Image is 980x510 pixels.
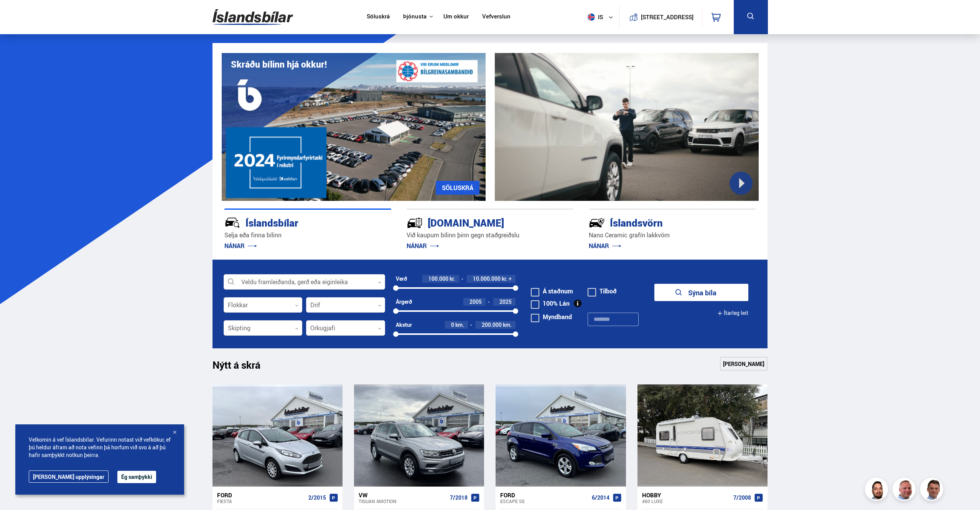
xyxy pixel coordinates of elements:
span: is [585,13,604,21]
span: Velkomin á vef Íslandsbílar. Vefurinn notast við vefkökur, ef þú heldur áfram að nota vefinn þá h... [29,436,171,459]
label: Tilboð [588,288,617,294]
div: Verð [396,276,407,282]
div: Ford [217,492,305,498]
button: is [585,6,619,28]
a: NÁNAR [224,242,257,250]
a: SÖLUSKRÁ [436,181,479,195]
div: Fiesta [217,498,305,504]
div: [DOMAIN_NAME] [407,215,546,229]
a: NÁNAR [407,242,439,250]
div: Árgerð [396,299,412,305]
div: Akstur [396,322,412,328]
div: Íslandsvörn [589,215,728,229]
div: Íslandsbílar [224,215,364,229]
img: JRvxyua_JYH6wB4c.svg [224,215,240,231]
p: Nano Ceramic grafín lakkvörn [589,231,756,240]
a: NÁNAR [589,242,621,250]
a: [STREET_ADDRESS] [623,6,698,28]
span: 6/2014 [592,495,609,501]
button: [STREET_ADDRESS] [644,14,691,20]
img: G0Ugv5HjCgRt.svg [212,5,293,30]
label: Myndband [531,314,572,320]
a: Vefverslun [482,13,511,21]
img: FbJEzSuNWCJXmdc-.webp [921,479,944,502]
p: Selja eða finna bílinn [224,231,391,240]
img: svg+xml;base64,PHN2ZyB4bWxucz0iaHR0cDovL3d3dy53My5vcmcvMjAwMC9zdmciIHdpZHRoPSI1MTIiIGhlaWdodD0iNT... [588,13,595,21]
span: 2025 [499,298,512,305]
span: 2/2015 [308,495,326,501]
div: Hobby [642,492,730,498]
label: Á staðnum [531,288,573,294]
a: Um okkur [443,13,469,21]
a: [PERSON_NAME] [720,357,768,371]
span: 2005 [469,298,482,305]
div: 460 LUXE [642,498,730,504]
span: 10.000.000 [473,275,501,282]
a: Söluskrá [367,13,390,21]
h1: Nýtt á skrá [212,359,274,375]
span: kr. [450,276,455,282]
span: + [509,276,512,282]
span: 7/2018 [450,495,468,501]
button: Þjónusta [403,13,427,20]
img: nhp88E3Fdnt1Opn2.png [866,479,889,502]
span: km. [503,322,512,328]
img: siFngHWaQ9KaOqBr.png [894,479,917,502]
span: kr. [502,276,507,282]
p: Við kaupum bílinn þinn gegn staðgreiðslu [407,231,573,240]
div: Tiguan 4MOTION [359,498,447,504]
img: eKx6w-_Home_640_.png [222,53,486,201]
a: [PERSON_NAME] upplýsingar [29,470,109,483]
div: Escape SE [500,498,588,504]
span: 200.000 [482,321,502,328]
span: km. [455,322,464,328]
h1: Skráðu bílinn hjá okkur! [231,59,327,70]
button: Ég samþykki [117,471,156,483]
button: Ítarleg leit [717,305,748,322]
span: 0 [451,321,454,328]
span: 7/2008 [733,495,751,501]
span: 100.000 [428,275,448,282]
div: VW [359,492,447,498]
img: -Svtn6bYgwAsiwNX.svg [589,215,605,231]
img: tr5P-W3DuiFaO7aO.svg [407,215,423,231]
label: 100% Lán [531,300,570,306]
button: Sýna bíla [654,284,748,301]
div: Ford [500,492,588,498]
